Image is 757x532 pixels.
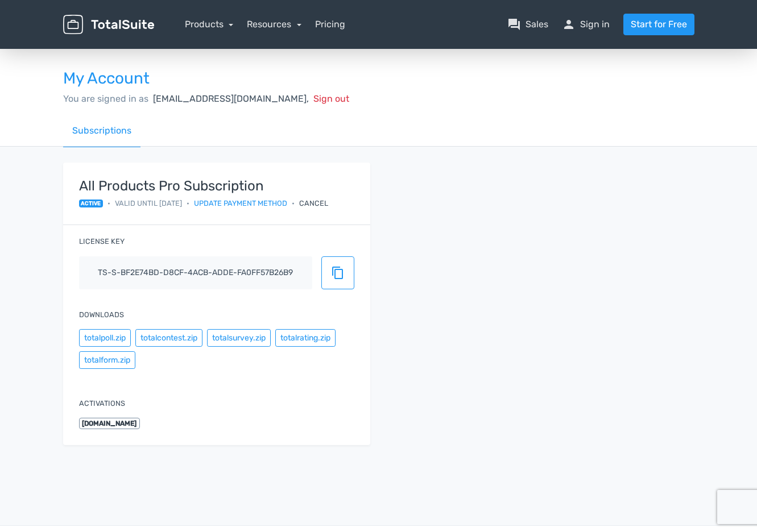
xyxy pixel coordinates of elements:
span: [DOMAIN_NAME] [79,418,140,429]
button: totalsurvey.zip [207,329,271,347]
label: Downloads [79,309,124,320]
span: [EMAIL_ADDRESS][DOMAIN_NAME], [153,93,309,104]
a: personSign in [562,18,610,31]
label: Activations [79,398,125,409]
button: content_copy [321,256,354,289]
span: person [562,18,576,31]
a: question_answerSales [507,18,548,31]
span: • [292,198,295,209]
button: totalcontest.zip [135,329,202,347]
span: content_copy [331,266,345,280]
span: • [187,198,189,209]
div: Cancel [299,198,328,209]
span: Sign out [313,93,349,104]
a: Products [185,19,234,30]
h3: My Account [63,70,694,88]
span: Valid until [DATE] [115,198,182,209]
a: Start for Free [623,14,694,35]
a: Subscriptions [63,115,140,147]
button: totalrating.zip [275,329,336,347]
label: License key [79,236,125,247]
a: Update payment method [194,198,287,209]
button: totalform.zip [79,351,135,369]
img: TotalSuite for WordPress [63,15,154,35]
span: question_answer [507,18,521,31]
strong: All Products Pro Subscription [79,178,329,193]
button: totalpoll.zip [79,329,131,347]
span: active [79,199,104,207]
a: Pricing [315,18,345,31]
span: You are signed in as [63,93,148,104]
a: Resources [247,19,301,30]
span: • [107,198,110,209]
